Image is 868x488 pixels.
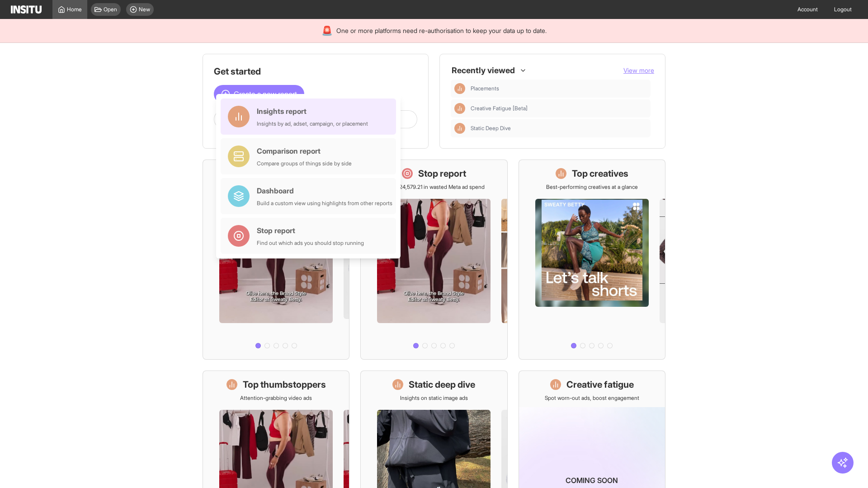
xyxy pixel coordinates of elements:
a: Stop reportSave £24,579.21 in wasted Meta ad spend [360,160,507,360]
h1: Top thumbstoppers [243,378,326,391]
div: Dashboard [257,185,392,196]
h1: Stop report [418,167,466,180]
span: Home [67,6,82,13]
span: View more [623,66,654,74]
span: Placements [471,85,647,92]
h1: Get started [214,65,417,78]
span: One or more platforms need re-authorisation to keep your data up to date. [336,26,547,35]
h1: Static deep dive [409,378,475,391]
div: Insights [454,83,465,94]
p: Attention-grabbing video ads [240,394,312,402]
h1: Top creatives [572,167,628,180]
a: Top creativesBest-performing creatives at a glance [519,160,665,360]
div: Stop report [257,225,364,236]
div: Insights [454,123,465,134]
button: Create a new report [214,85,304,103]
div: Compare groups of things side by side [257,160,352,167]
span: New [139,6,150,13]
p: Save £24,579.21 in wasted Meta ad spend [383,183,485,191]
span: Placements [471,85,499,92]
span: Creative Fatigue [Beta] [471,105,647,112]
span: Creative Fatigue [Beta] [471,105,528,112]
span: Static Deep Dive [471,125,511,132]
div: Insights [454,103,465,114]
span: Open [104,6,117,13]
div: Insights by ad, adset, campaign, or placement [257,120,368,127]
div: Build a custom view using highlights from other reports [257,200,392,207]
div: Find out which ads you should stop running [257,239,364,247]
p: Best-performing creatives at a glance [546,183,638,191]
button: View more [623,66,654,75]
span: Static Deep Dive [471,125,647,132]
img: Logo [11,5,42,14]
div: Comparison report [257,145,352,156]
p: Insights on static image ads [400,394,468,402]
div: Insights report [257,106,368,117]
div: 🚨 [321,24,333,37]
span: Create a new report [234,89,297,99]
a: What's live nowSee all active ads instantly [203,160,349,360]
